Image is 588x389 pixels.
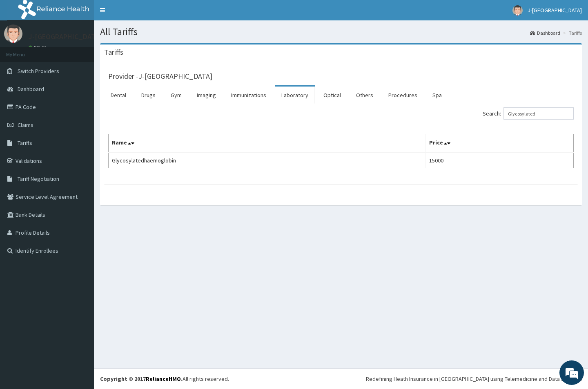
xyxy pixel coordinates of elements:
th: Name [109,134,426,153]
td: Glycosylatedhaemoglobin [109,153,426,168]
th: Price [426,134,574,153]
footer: All rights reserved. [94,368,588,389]
a: Online [29,44,48,50]
span: Claims [18,121,33,129]
img: User Image [4,24,22,43]
a: Others [350,87,380,104]
label: Search: [483,107,574,120]
p: J-[GEOGRAPHIC_DATA] [29,33,102,40]
a: Drugs [135,87,162,104]
span: J-[GEOGRAPHIC_DATA] [528,7,582,14]
h3: Provider - J-[GEOGRAPHIC_DATA] [108,73,212,80]
img: User Image [512,5,523,16]
td: 15000 [426,153,574,168]
div: Minimize live chat window [134,4,154,24]
li: Tariffs [561,29,582,36]
a: Gym [164,87,188,104]
textarea: Type your message and hit 'Enter' [4,223,156,251]
a: Optical [317,87,347,104]
span: Switch Providers [18,67,59,75]
span: Tariffs [18,139,32,147]
a: Laboratory [275,87,315,104]
a: Spa [426,87,448,104]
a: Imaging [190,87,223,104]
span: Dashboard [18,85,44,93]
span: We're online! [47,103,113,185]
span: Tariff Negotiation [18,175,59,182]
h1: All Tariffs [100,27,582,37]
strong: Copyright © 2017 . [100,375,183,382]
a: Immunizations [225,87,273,104]
div: Chat with us now [42,46,137,56]
a: RelianceHMO [146,375,181,382]
img: d_794563401_company_1708531726252_794563401 [15,41,33,61]
a: Procedures [382,87,424,104]
input: Search: [503,107,574,120]
a: Dashboard [530,29,560,36]
div: Redefining Heath Insurance in [GEOGRAPHIC_DATA] using Telemedicine and Data Science! [366,375,582,383]
a: Dental [104,87,133,104]
h3: Tariffs [104,49,123,56]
